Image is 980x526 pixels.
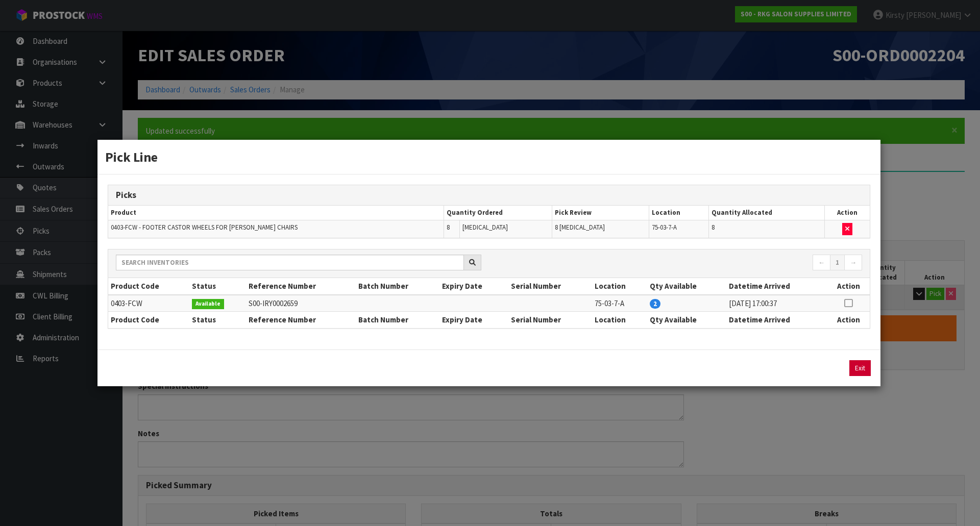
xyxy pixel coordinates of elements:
[592,312,647,328] th: Location
[356,312,439,328] th: Batch Number
[827,312,870,328] th: Action
[116,255,464,270] input: Search inventories
[105,147,873,166] h3: Pick Line
[447,223,450,232] span: 8
[111,223,298,232] span: 0403-FCW - FOOTER CASTOR WHEELS FOR [PERSON_NAME] CHAIRS
[439,312,508,328] th: Expiry Date
[726,278,827,294] th: Datetime Arrived
[726,295,827,312] td: [DATE] 17:00:37
[592,278,647,294] th: Location
[246,278,356,294] th: Reference Number
[439,278,508,294] th: Expiry Date
[844,255,862,271] a: →
[108,295,189,312] td: 0403-FCW
[647,312,726,328] th: Qty Available
[246,295,356,312] td: S00-IRY0002659
[189,312,246,328] th: Status
[830,255,845,271] a: 1
[108,206,444,220] th: Product
[712,223,715,232] span: 8
[647,278,726,294] th: Qty Available
[825,206,870,220] th: Action
[652,223,677,232] span: 75-03-7-A
[444,206,552,220] th: Quantity Ordered
[462,223,508,232] span: [MEDICAL_DATA]
[189,278,246,294] th: Status
[555,223,605,232] span: 8 [MEDICAL_DATA]
[356,278,439,294] th: Batch Number
[508,312,592,328] th: Serial Number
[592,295,647,312] td: 75-03-7-A
[246,312,356,328] th: Reference Number
[108,312,189,328] th: Product Code
[192,299,224,309] span: Available
[709,206,825,220] th: Quantity Allocated
[813,255,830,271] a: ←
[726,312,827,328] th: Datetime Arrived
[552,206,649,220] th: Pick Review
[649,206,709,220] th: Location
[849,360,871,376] button: Exit
[108,278,189,294] th: Product Code
[508,278,592,294] th: Serial Number
[497,255,862,272] nav: Page navigation
[116,190,862,200] h3: Picks
[827,278,870,294] th: Action
[650,299,660,309] span: 2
